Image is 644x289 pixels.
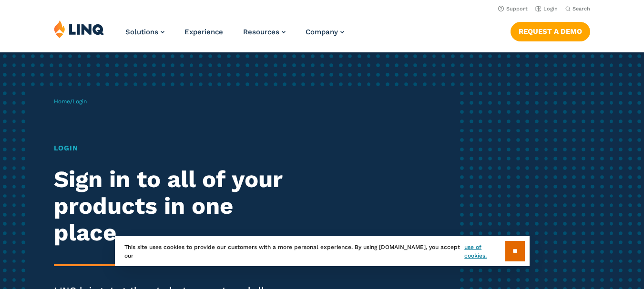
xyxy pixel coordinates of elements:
a: Solutions [125,28,164,36]
a: Company [306,28,344,36]
span: / [54,98,87,105]
a: Experience [184,28,223,36]
h1: Login [54,143,302,154]
nav: Primary Navigation [125,20,344,51]
h2: Sign in to all of your products in one place. [54,166,302,246]
a: Login [535,6,558,12]
span: Login [72,98,87,105]
a: Home [54,98,70,105]
button: Open Search Bar [565,5,590,12]
a: Resources [243,28,286,36]
nav: Button Navigation [511,20,590,41]
a: Request a Demo [511,22,590,41]
a: use of cookies. [464,243,505,260]
span: Resources [243,28,279,36]
span: Solutions [125,28,158,36]
div: This site uses cookies to provide our customers with a more personal experience. By using [DOMAIN... [115,236,530,266]
span: Company [306,28,338,36]
span: Search [572,6,590,12]
img: LINQ | K‑12 Software [54,20,104,38]
a: Support [498,6,528,12]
